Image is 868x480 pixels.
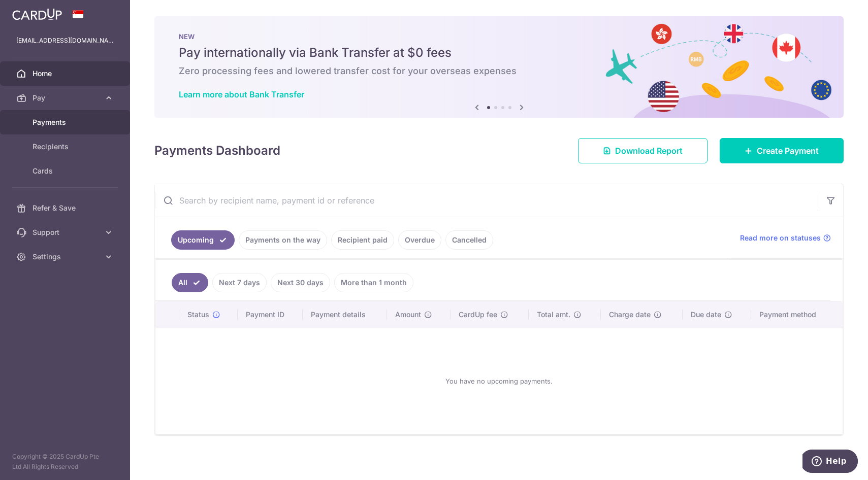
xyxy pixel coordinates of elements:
[609,310,651,320] span: Charge date
[212,273,267,292] a: Next 7 days
[179,45,819,61] h5: Pay internationally via Bank Transfer at $0 fees
[33,252,100,262] span: Settings
[578,138,708,163] a: Download Report
[179,89,304,99] a: Learn more about Bank Transfer
[740,233,831,243] a: Read more on statuses
[16,36,114,46] p: [EMAIL_ADDRESS][DOMAIN_NAME]
[33,166,100,176] span: Cards
[459,310,497,320] span: CardUp fee
[154,16,844,118] img: Bank transfer banner
[12,8,62,20] img: CardUp
[23,7,44,16] span: Help
[33,93,100,103] span: Pay
[757,145,819,157] span: Create Payment
[154,142,280,160] h4: Payments Dashboard
[398,230,441,250] a: Overdue
[179,32,819,41] p: NEW
[395,310,421,320] span: Amount
[155,184,819,217] input: Search by recipient name, payment id or reference
[33,117,100,127] span: Payments
[33,142,100,152] span: Recipients
[615,145,683,157] span: Download Report
[168,336,830,426] div: You have no upcoming payments.
[445,230,493,250] a: Cancelled
[802,450,858,475] iframe: Opens a widget where you can find more information
[171,230,235,250] a: Upcoming
[691,310,721,320] span: Due date
[33,203,100,213] span: Refer & Save
[187,310,209,320] span: Status
[331,230,394,250] a: Recipient paid
[751,301,843,328] th: Payment method
[334,273,413,292] a: More than 1 month
[172,273,208,292] a: All
[740,233,821,243] span: Read more on statuses
[179,65,819,77] h6: Zero processing fees and lowered transfer cost for your overseas expenses
[271,273,330,292] a: Next 30 days
[238,301,303,328] th: Payment ID
[537,310,570,320] span: Total amt.
[303,301,387,328] th: Payment details
[33,227,100,237] span: Support
[720,138,844,163] a: Create Payment
[239,230,327,250] a: Payments on the way
[33,68,100,79] span: Home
